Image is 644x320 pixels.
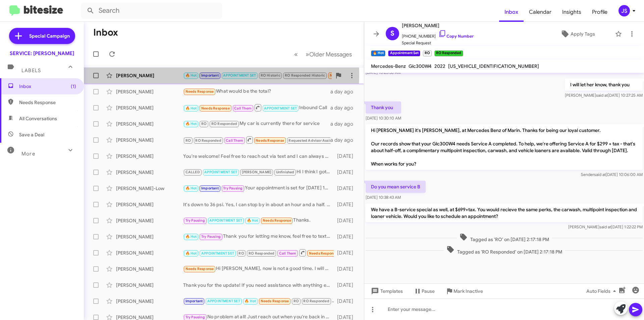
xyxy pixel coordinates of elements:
span: Tagged as 'RO Responded' on [DATE] 2:17:18 PM [444,245,565,255]
button: Auto Fields [581,285,624,297]
span: RO Responded [195,138,221,143]
p: Do you mean service B [366,181,426,193]
span: RO [201,122,207,126]
span: said at [599,224,611,229]
div: JS [619,5,630,16]
span: Inbox [19,83,76,90]
div: Thank you for the update! If you need assistance with anything else or have questions in the futu... [183,282,334,288]
div: [PERSON_NAME] [116,137,183,143]
span: said at [596,93,608,98]
div: [DATE] [334,217,359,224]
div: It's down to 36 psi. Yes, I can stop by in about an hour and a half. Thanks [183,201,334,208]
div: Thanks. [183,217,334,224]
button: Previous [290,47,302,61]
span: APPOINTMENT SET [201,251,234,256]
span: [PERSON_NAME] [DATE] 10:27:25 AM [565,93,643,98]
div: [PERSON_NAME] [116,282,183,288]
span: RO Historic [261,73,280,78]
div: Yes [183,72,332,79]
span: Inbox [499,2,524,22]
span: APPOINTMENT SET [264,106,297,110]
span: Call Them [226,138,243,143]
span: Needs Response [201,106,230,110]
small: Appointment Set [388,50,420,56]
a: Special Campaign [9,28,75,44]
div: Thank you so much! [183,297,334,305]
h1: Inbox [93,27,118,38]
span: Call Them [234,106,252,110]
div: [PERSON_NAME] [116,266,183,272]
span: S [390,28,394,39]
div: Inbound Call [183,248,334,257]
div: [PERSON_NAME] [116,88,183,95]
div: [DATE] [334,201,359,208]
a: Calendar [524,2,557,22]
span: 🔥 Hot [185,186,197,190]
input: Search [81,3,222,19]
span: Profile [587,2,613,22]
div: [PERSON_NAME] [116,121,183,127]
span: Templates [370,285,403,297]
span: Needs Response [261,299,289,303]
span: Labels [21,67,41,74]
span: 🔥 Hot [185,122,197,126]
div: [PERSON_NAME] [116,217,183,224]
span: Needs Response [263,218,291,223]
div: [PERSON_NAME] [116,233,183,240]
button: Apply Tags [543,28,612,40]
div: Hi [PERSON_NAME], now is not a good time. I will call you when I'm ready to bring my car in. Than... [183,265,334,273]
span: Mark Inactive [453,285,483,297]
div: [PERSON_NAME] [116,249,183,256]
div: [DATE] [334,153,359,159]
span: All Conversations [19,115,57,122]
span: More [21,151,35,157]
div: [DATE] [334,266,359,272]
span: Pause [422,285,435,297]
span: Needs Response [19,99,76,106]
button: JS [613,5,637,16]
span: Needs Response [185,267,214,271]
div: [PERSON_NAME] [116,169,183,176]
span: 🔥 Hot [245,299,256,303]
nav: Page navigation example [290,47,356,61]
div: [DATE] [334,185,359,192]
div: SERVICE: [PERSON_NAME] [10,50,74,57]
span: 🔥 Hot [185,106,197,110]
span: [PERSON_NAME] [DATE] 1:22:22 PM [568,224,643,229]
span: RO Responded [249,251,274,256]
a: Insights [557,2,587,22]
span: Try Pausing [185,315,205,319]
button: Templates [364,285,408,297]
span: APPOINTMENT SET [204,170,237,174]
span: Auto Fields [586,285,619,297]
span: said at [594,172,606,177]
span: Unfinished [276,170,294,174]
p: I will let her know, thank you [565,79,643,91]
span: Needs Response [256,138,284,143]
span: Important [185,299,203,303]
div: [DATE] [334,282,359,288]
small: RO [423,50,432,56]
span: Older Messages [309,51,352,58]
span: 2022 [434,63,445,69]
div: a day ago [330,88,359,95]
div: a day ago [330,137,359,143]
div: [DATE] [334,233,359,240]
span: Mercedes-Benz [371,63,406,69]
span: RO Responded [303,299,329,303]
div: Inbound Call [183,136,330,144]
button: Next [302,47,356,61]
span: APPOINTMENT SET [207,299,240,303]
span: Try Pausing [223,186,243,190]
span: Important [201,186,219,190]
div: [PERSON_NAME] [116,104,183,111]
span: Special Campaign [29,33,70,39]
div: [PERSON_NAME] [116,72,183,79]
span: Sender [DATE] 10:06:00 AM [581,172,643,177]
span: 🔥 Hot [185,73,197,78]
span: RO Responded Historic [285,73,325,78]
span: CALLED [185,170,200,174]
span: 🔥 Hot [185,251,197,256]
div: You're welcome! Feel free to reach out via text and I can always make an appointment for you. [183,153,334,159]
